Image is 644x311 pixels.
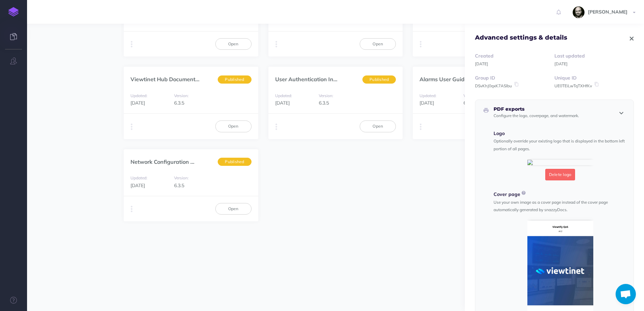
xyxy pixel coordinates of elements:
[494,113,579,118] small: Configure the logo, coverpage, and watermark.
[522,191,526,195] i: Cover page
[130,93,147,98] small: Updated:
[545,169,575,180] button: Delete logo
[554,83,592,88] small: UE0TEiLwTqTXHfKv
[554,75,577,81] strong: Unique ID
[475,61,488,66] small: [DATE]
[360,120,396,132] a: Open
[275,76,337,83] a: User Authentication In...
[130,100,145,106] span: [DATE]
[420,100,434,106] span: [DATE]
[130,175,147,180] small: Updated:
[475,53,494,59] strong: Created
[319,93,333,98] small: Version:
[215,38,252,50] a: Open
[275,93,292,98] small: Updated:
[494,191,520,197] strong: Cover page
[494,138,625,151] small: Optionally override your existing logo that is displayed in the bottom left portion of all pages.
[174,182,184,188] span: 6.3.5
[8,7,19,17] img: logo-mark.svg
[573,6,585,18] img: fYsxTL7xyiRwVNfLOwtv2ERfMyxBnxhkboQPdXU4.jpeg
[275,100,290,106] span: [DATE]
[174,175,189,180] small: Version:
[319,100,329,106] span: 6.3.5
[494,200,608,212] small: Use your own image as a cover page instead of the cover page automatically generated by snazzyDocs.
[130,182,145,188] span: [DATE]
[494,130,505,136] strong: Logo
[554,53,585,59] strong: Last updated
[463,93,478,98] small: Version:
[215,120,252,132] a: Open
[420,76,468,83] a: Alarms User Guide
[585,9,631,15] span: [PERSON_NAME]
[494,107,579,112] h5: PDF exports
[420,93,436,98] small: Updated:
[475,75,495,81] strong: Group ID
[554,61,568,66] small: [DATE]
[174,100,184,106] span: 6.3.5
[475,83,512,88] small: DSvKhJ0qxK7ASlbu
[215,203,252,215] a: Open
[475,35,567,41] h4: Advanced settings & details
[463,100,474,106] span: 6.3.5
[130,158,194,165] a: Network Configuration ...
[527,160,593,165] span: Change logo
[130,76,199,83] a: Viewtinet Hub Document...
[174,93,189,98] small: Version:
[616,284,636,304] div: Chat abierto
[527,160,593,165] img: bcf3e20b-9d86-4ace-84ed-2b47fd1ac092
[360,38,396,50] a: Open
